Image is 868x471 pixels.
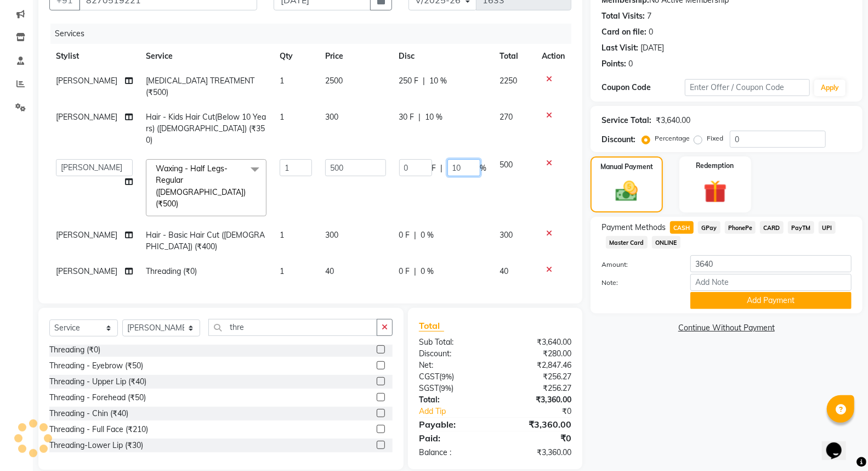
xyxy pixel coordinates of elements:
[419,111,421,123] span: |
[325,112,338,122] span: 300
[421,266,434,277] span: 0 %
[273,44,319,69] th: Qty
[495,418,580,431] div: ₹3,360.00
[500,230,513,240] span: 300
[156,164,246,209] span: Waxing - Half Legs- Regular ([DEMOGRAPHIC_DATA]) (₹500)
[609,178,645,204] img: _cash.svg
[49,44,139,69] th: Stylist
[602,58,626,70] div: Points:
[819,221,836,234] span: UPI
[419,320,444,332] span: Total
[593,260,682,270] label: Amount:
[280,76,284,86] span: 1
[495,383,580,394] div: ₹256.27
[146,112,266,145] span: Hair - Kids Hair Cut(Below 10 Years) ([DEMOGRAPHIC_DATA]) (₹350)
[628,58,633,70] div: 0
[602,26,646,38] div: Card on file:
[411,348,495,360] div: Discount:
[49,424,148,435] div: Threading - Full Face (₹210)
[56,76,117,86] span: [PERSON_NAME]
[480,162,487,174] span: %
[690,292,852,309] button: Add Payment
[178,199,183,209] a: x
[652,236,680,249] span: ONLINE
[280,112,284,122] span: 1
[602,115,651,126] div: Service Total:
[415,266,417,277] span: |
[707,133,723,143] label: Fixed
[49,376,146,388] div: Threading - Upper Lip (₹40)
[280,230,284,240] span: 1
[822,427,857,460] iframe: chat widget
[423,75,426,87] span: |
[602,42,638,54] div: Last Visit:
[602,134,636,145] div: Discount:
[432,162,436,174] span: F
[56,266,117,276] span: [PERSON_NAME]
[441,372,452,381] span: 9%
[814,80,846,96] button: Apply
[411,447,495,458] div: Balance :
[411,383,495,394] div: ( )
[49,344,100,356] div: Threading (₹0)
[399,266,410,277] span: 0 F
[649,26,653,38] div: 0
[49,440,143,451] div: Threading-Lower Lip (₹30)
[670,221,694,234] span: CASH
[49,360,143,372] div: Threading - Eyebrow (₹50)
[139,44,273,69] th: Service
[509,406,580,417] div: ₹0
[593,322,860,334] a: Continue Without Payment
[411,337,495,348] div: Sub Total:
[696,177,734,206] img: _gift.svg
[280,266,284,276] span: 1
[49,408,128,419] div: Threading - Chin (₹40)
[647,10,651,22] div: 7
[725,221,756,234] span: PhonePe
[602,82,685,93] div: Coupon Code
[698,221,721,234] span: GPay
[500,160,513,170] span: 500
[421,229,434,241] span: 0 %
[685,79,810,96] input: Enter Offer / Coupon Code
[690,255,852,272] input: Amount
[495,360,580,371] div: ₹2,847.46
[56,112,117,122] span: [PERSON_NAME]
[441,162,443,174] span: |
[500,112,513,122] span: 270
[411,371,495,383] div: ( )
[146,76,254,97] span: [MEDICAL_DATA] TREATMENT (₹500)
[606,236,648,249] span: Master Card
[495,348,580,360] div: ₹280.00
[602,222,666,233] span: Payment Methods
[500,76,518,86] span: 2250
[208,319,377,336] input: Search or Scan
[319,44,393,69] th: Price
[49,392,146,403] div: Threading - Forehead (₹50)
[325,230,338,240] span: 300
[146,230,265,251] span: Hair - Basic Hair Cut ([DEMOGRAPHIC_DATA]) (₹400)
[535,44,571,69] th: Action
[325,76,343,86] span: 2500
[690,274,852,291] input: Add Note
[495,371,580,383] div: ₹256.27
[495,337,580,348] div: ₹3,640.00
[760,221,784,234] span: CARD
[411,394,495,406] div: Total:
[430,75,447,87] span: 10 %
[399,229,410,241] span: 0 F
[493,44,535,69] th: Total
[56,230,117,240] span: [PERSON_NAME]
[411,418,495,431] div: Payable:
[656,115,690,126] div: ₹3,640.00
[426,111,443,123] span: 10 %
[411,431,495,445] div: Paid:
[696,161,734,171] label: Redemption
[415,229,417,241] span: |
[419,383,439,393] span: SGST
[495,394,580,406] div: ₹3,360.00
[411,406,509,417] a: Add Tip
[500,266,509,276] span: 40
[50,24,580,44] div: Services
[325,266,334,276] span: 40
